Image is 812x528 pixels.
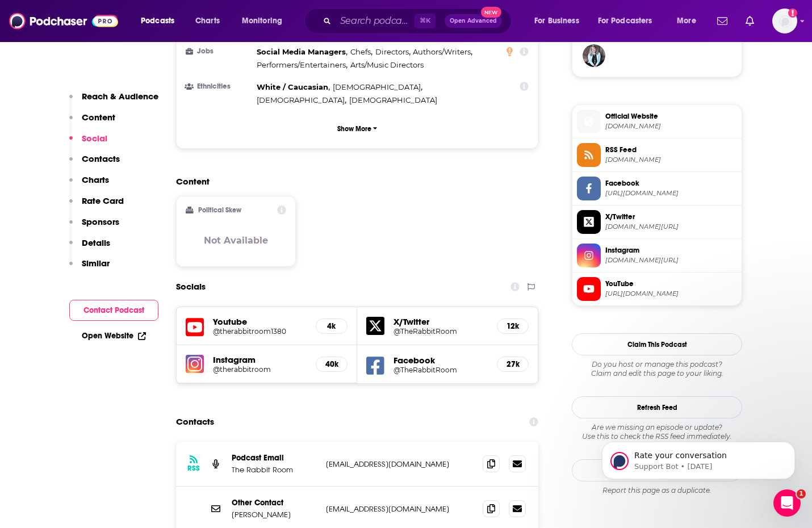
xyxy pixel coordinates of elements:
p: Content [82,112,115,123]
button: Claim This Podcast [572,333,742,355]
iframe: Intercom notifications message [585,418,812,497]
h2: Content [176,176,529,187]
span: Arts/Music Directors [350,60,424,69]
span: ⌘ K [415,14,436,28]
button: Charts [69,174,109,195]
button: Similar [69,258,110,279]
span: More [677,13,696,29]
button: Details [69,237,110,258]
span: YouTube [605,279,737,289]
span: Logged in as shcarlos [772,9,797,33]
p: The Rabbit Room [232,465,317,475]
span: White / Caucasian [257,82,328,91]
h3: RSS [187,464,200,473]
span: twitter.com/TheRabbitRoom [605,223,737,231]
span: RSS Feed [605,145,737,155]
h2: Political Skew [198,206,241,214]
p: [EMAIL_ADDRESS][DOMAIN_NAME] [326,459,474,469]
a: Open Website [82,331,146,341]
p: [PERSON_NAME] [232,510,317,519]
h5: X/Twitter [394,316,488,327]
a: @therabbitroom [213,365,307,374]
span: https://www.facebook.com/TheRabbitRoom [605,189,737,198]
button: Rate Card [69,195,124,216]
a: Facebook[URL][DOMAIN_NAME] [577,177,737,200]
iframe: Intercom live chat [773,489,801,517]
img: iconImage [186,355,204,373]
span: Performers/Entertainers [257,60,346,69]
span: Social Media Managers [257,47,346,56]
span: Instagram [605,245,737,255]
svg: Add a profile image [788,9,797,18]
p: Similar [82,258,110,269]
a: @TheRabbitRoom [394,327,488,336]
a: @therabbitroom1380 [213,327,307,336]
h5: 40k [325,359,338,369]
span: [DEMOGRAPHIC_DATA] [257,95,345,104]
button: open menu [669,12,710,30]
span: , [257,58,348,72]
h5: Instagram [213,354,307,365]
img: Podchaser - Follow, Share and Rate Podcasts [9,10,118,32]
h3: Not Available [204,235,268,246]
button: open menu [133,12,189,30]
span: Directors [375,47,409,56]
div: Report this page as a duplicate. [572,486,742,495]
span: Monitoring [242,13,282,29]
button: Show More [186,118,529,139]
a: Show notifications dropdown [741,11,759,31]
span: rabbitroom.com [605,122,737,131]
button: open menu [591,12,669,30]
p: Reach & Audience [82,91,158,102]
a: Charts [188,12,227,30]
p: Show More [337,125,371,133]
button: Content [69,112,115,133]
button: Show profile menu [772,9,797,33]
p: Social [82,133,107,144]
button: Refresh Feed [572,396,742,418]
p: Sponsors [82,216,119,227]
button: Contacts [69,153,120,174]
span: , [333,81,422,94]
button: Social [69,133,107,154]
p: Details [82,237,110,248]
span: Podcasts [141,13,174,29]
h5: Youtube [213,316,307,327]
img: simplyemhumphries [583,44,605,67]
span: [DEMOGRAPHIC_DATA] [349,95,437,104]
span: Open Advanced [450,18,497,24]
button: open menu [234,12,297,30]
span: Charts [195,13,220,29]
a: Instagram[DOMAIN_NAME][URL] [577,244,737,267]
span: Official Website [605,111,737,121]
span: 1 [797,489,806,498]
h5: 4k [325,321,338,331]
a: RSS Feed[DOMAIN_NAME] [577,143,737,167]
h2: Socials [176,276,206,297]
span: Facebook [605,178,737,188]
span: For Podcasters [598,13,652,29]
button: Reach & Audience [69,91,158,112]
h5: Facebook [394,355,488,366]
h5: 27k [507,359,519,369]
p: Rate Card [82,195,124,206]
h2: Contacts [176,411,214,433]
h3: Ethnicities [186,83,252,90]
a: X/Twitter[DOMAIN_NAME][URL] [577,210,737,234]
span: Do you host or manage this podcast? [572,360,742,369]
span: X/Twitter [605,212,737,222]
span: For Business [534,13,579,29]
div: Claim and edit this page to your liking. [572,360,742,378]
button: Open AdvancedNew [445,14,502,28]
h5: 12k [507,321,519,331]
button: Contact Podcast [69,300,158,321]
p: Contacts [82,153,120,164]
span: , [257,81,330,94]
p: [EMAIL_ADDRESS][DOMAIN_NAME] [326,504,474,514]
